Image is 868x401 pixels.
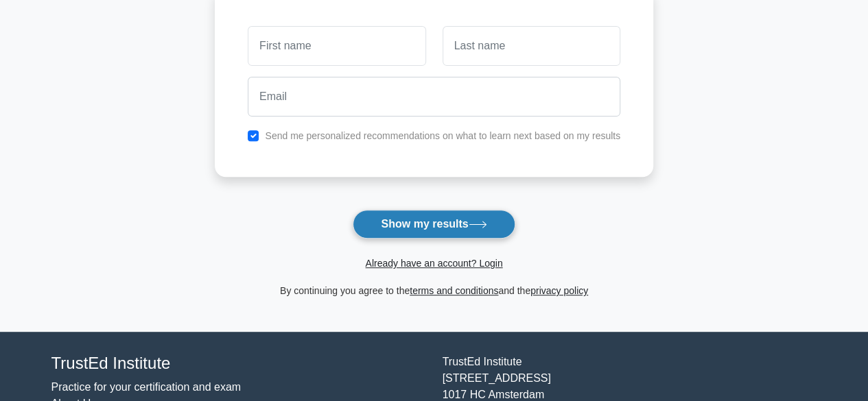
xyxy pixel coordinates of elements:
a: Practice for your certification and exam [51,381,242,393]
input: Email [248,77,620,117]
h4: TrustEd Institute [51,354,426,374]
label: Send me personalized recommendations on what to learn next based on my results [265,130,620,141]
a: privacy policy [530,285,588,296]
input: Last name [443,26,620,66]
a: terms and conditions [410,285,498,296]
a: Already have an account? Login [365,258,502,269]
input: First name [248,26,425,66]
button: Show my results [353,210,515,239]
div: By continuing you agree to the and the [207,282,661,299]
